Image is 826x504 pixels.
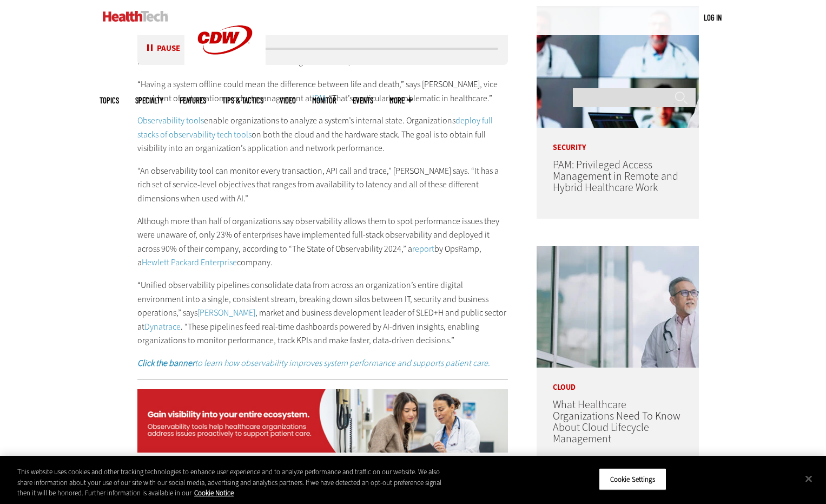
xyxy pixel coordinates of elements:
[537,246,699,368] img: doctor in front of clouds and reflective building
[194,488,234,498] a: More information about your privacy
[137,357,195,369] strong: Click the banner
[704,12,722,22] a: Log in
[180,96,206,104] a: Features
[412,243,434,254] a: report
[797,467,821,490] button: Close
[17,467,454,499] div: This website uses cookies and other tracking technologies to enhance user experience and to analy...
[353,96,373,104] a: Events
[144,321,181,332] a: Dynatrace
[137,389,508,453] img: ht_observability_static_2025_na_desktop
[197,307,255,318] a: [PERSON_NAME]
[312,96,336,104] a: MonITor
[142,257,237,268] a: Hewlett Packard Enterprise
[553,158,678,195] a: PAM: Privileged Access Management in Remote and Hybrid Healthcare Work
[137,164,508,206] p: “An observability tool can monitor every transaction, API call and trace,” [PERSON_NAME] says. “I...
[137,214,508,270] p: Although more than half of organizations say observability allows them to spot performance issues...
[599,468,666,490] button: Cookie Settings
[137,357,490,369] em: to learn how observability improves system performance and supports patient care.
[103,11,168,22] img: Home
[537,128,699,152] p: Security
[184,71,266,83] a: CDW
[222,96,263,104] a: Tips & Tactics
[100,96,119,104] span: Topics
[553,397,680,446] a: What Healthcare Organizations Need To Know About Cloud Lifecycle Management
[137,115,204,126] a: Observability tools
[137,278,508,348] p: “Unified observability pipelines consolidate data from across an organization’s entire digital en...
[389,96,412,104] span: More
[137,115,493,140] a: deploy full stacks of observability tech tools
[137,357,490,369] a: Click the bannerto learn how observability improves system performance and supports patient care.
[137,114,508,155] p: enable organizations to analyze a system’s internal state. Organizations on both the cloud and th...
[280,96,296,104] a: Video
[537,368,699,391] p: Cloud
[135,96,163,104] span: Specialty
[704,12,722,23] div: User menu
